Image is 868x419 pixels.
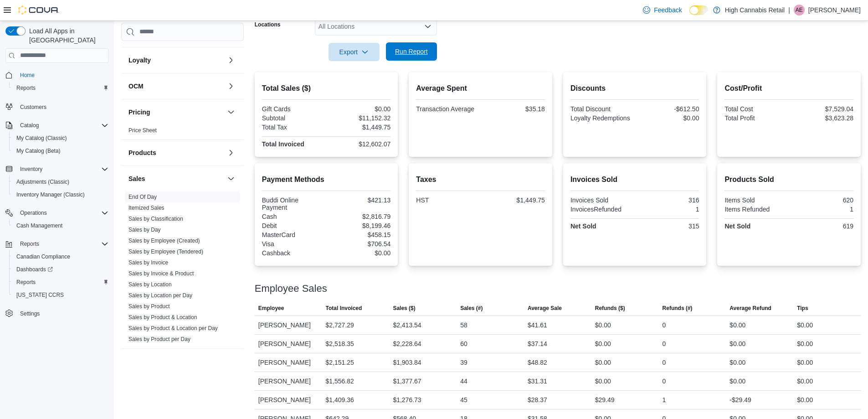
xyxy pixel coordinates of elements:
[128,127,157,134] span: Price Sheet
[326,305,362,312] span: Total Invoiced
[128,281,172,288] a: Sales by Location
[326,394,354,405] div: $1,409.36
[395,47,428,56] span: Run Report
[791,105,853,113] div: $7,529.04
[13,189,88,200] a: Inventory Manager (Classic)
[791,222,853,230] div: 619
[16,191,85,198] span: Inventory Manager (Classic)
[128,174,224,183] button: Sales
[13,277,108,288] span: Reports
[128,336,190,343] span: Sales by Product per Day
[9,145,112,157] button: My Catalog (Beta)
[326,376,354,387] div: $1,556.82
[570,114,633,122] div: Loyalty Redemptions
[262,83,391,94] h2: Total Sales ($)
[13,251,108,262] span: Canadian Compliance
[16,147,61,155] span: My Catalog (Beta)
[255,283,327,294] h3: Employee Sales
[5,65,108,344] nav: Complex example
[16,178,69,186] span: Adjustments (Classic)
[386,42,437,61] button: Run Report
[724,83,853,94] h2: Cost/Profit
[416,83,545,94] h2: Average Spent
[128,108,224,117] button: Pricing
[729,338,745,349] div: $0.00
[663,338,666,349] div: 0
[663,394,666,405] div: 1
[791,197,853,204] div: 620
[13,290,108,300] span: Washington CCRS
[725,5,785,16] p: High Cannabis Retail
[637,206,699,213] div: 1
[16,253,70,260] span: Canadian Compliance
[128,259,168,266] span: Sales by Invoice
[328,231,390,238] div: $458.15
[262,140,304,148] strong: Total Invoiced
[570,197,633,204] div: Invoices Sold
[724,114,787,122] div: Total Profit
[226,81,236,92] button: OCM
[16,308,108,319] span: Settings
[788,5,790,16] p: |
[393,338,421,349] div: $2,228.64
[128,216,183,222] a: Sales by Classification
[128,248,203,255] span: Sales by Employee (Tendered)
[791,114,853,122] div: $3,623.28
[328,197,390,204] div: $421.13
[13,176,73,187] a: Adjustments (Classic)
[724,206,787,213] div: Items Refunded
[258,305,284,312] span: Employee
[797,376,813,387] div: $0.00
[2,119,112,132] button: Catalog
[128,270,194,277] a: Sales by Invoice & Product
[483,105,545,113] div: $35.18
[16,102,50,113] a: Customers
[128,292,192,299] a: Sales by Location per Day
[528,338,547,349] div: $37.14
[334,43,374,61] span: Export
[393,357,421,368] div: $1,903.84
[328,140,390,148] div: $12,602.07
[128,148,156,157] h3: Products
[128,204,164,212] span: Itemized Sales
[483,197,545,204] div: $1,449.75
[16,266,53,273] span: Dashboards
[570,222,596,230] strong: Net Sold
[9,219,112,232] button: Cash Management
[460,376,467,387] div: 44
[262,222,324,229] div: Debit
[128,303,170,310] span: Sales by Product
[595,376,611,387] div: $0.00
[13,133,71,144] a: My Catalog (Classic)
[16,238,43,249] button: Reports
[16,222,62,229] span: Cash Management
[528,305,562,312] span: Average Sale
[226,55,236,66] button: Loyalty
[262,213,324,220] div: Cash
[128,314,197,321] span: Sales by Product & Location
[663,305,693,312] span: Refunds (#)
[13,145,108,156] span: My Catalog (Beta)
[637,114,699,122] div: $0.00
[262,240,324,248] div: Visa
[797,394,813,405] div: $0.00
[460,305,483,312] span: Sales (#)
[460,320,467,331] div: 58
[13,176,108,187] span: Adjustments (Classic)
[797,357,813,368] div: $0.00
[13,290,67,300] a: [US_STATE] CCRS
[128,292,192,299] span: Sales by Location per Day
[637,222,699,230] div: 315
[255,391,322,409] div: [PERSON_NAME]
[595,338,611,349] div: $0.00
[2,163,112,176] button: Inventory
[663,320,666,331] div: 0
[128,270,194,277] span: Sales by Invoice & Product
[128,314,197,321] a: Sales by Product & Location
[20,209,47,217] span: Operations
[595,320,611,331] div: $0.00
[2,307,112,320] button: Settings
[16,69,108,81] span: Home
[570,206,633,213] div: InvoicesRefunded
